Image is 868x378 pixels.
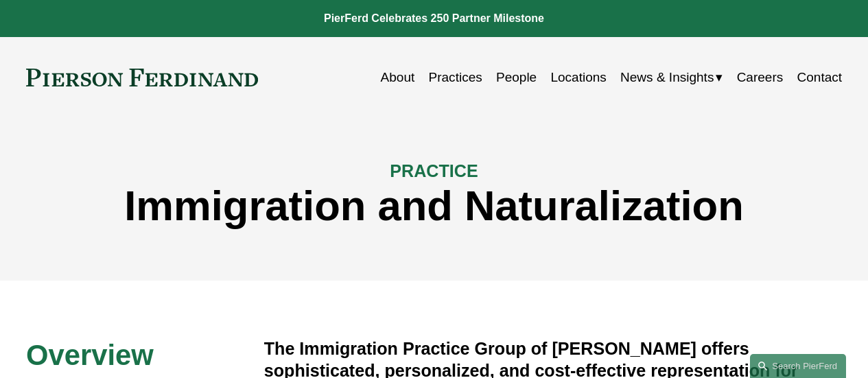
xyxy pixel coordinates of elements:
[750,354,846,378] a: Search this site
[496,64,537,91] a: People
[26,182,842,230] h1: Immigration and Naturalization
[737,64,784,91] a: Careers
[620,64,723,91] a: folder dropdown
[797,64,843,91] a: Contact
[26,339,154,371] span: Overview
[381,64,415,91] a: About
[550,64,606,91] a: Locations
[429,64,482,91] a: Practices
[620,66,714,89] span: News & Insights
[390,161,478,180] span: PRACTICE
